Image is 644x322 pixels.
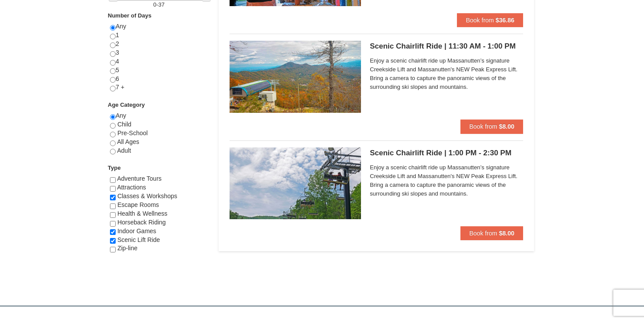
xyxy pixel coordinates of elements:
[117,184,146,191] span: Attractions
[230,41,361,112] img: 24896431-13-a88f1aaf.jpg
[117,192,177,199] span: Classes & Workshops
[117,175,162,182] span: Adventure Tours
[117,219,166,226] span: Horseback Riding
[370,149,523,157] h5: Scenic Chairlift Ride | 1:00 PM - 2:30 PM
[117,236,160,243] span: Scenic Lift Ride
[117,129,148,136] span: Pre-School
[117,147,131,154] span: Adult
[495,17,514,24] strong: $36.86
[110,112,208,164] div: Any
[108,164,120,171] strong: Type
[460,226,523,240] button: Book from $8.00
[370,163,523,198] span: Enjoy a scenic chairlift ride up Massanutten’s signature Creekside Lift and Massanutten's NEW Pea...
[499,230,514,237] strong: $8.00
[153,1,156,8] span: 0
[230,147,361,219] img: 24896431-9-664d1467.jpg
[117,138,139,145] span: All Ages
[370,56,523,91] span: Enjoy a scenic chairlift ride up Massanutten’s signature Creekside Lift and Massanutten's NEW Pea...
[117,227,156,234] span: Indoor Games
[117,121,131,128] span: Child
[158,1,164,8] span: 37
[117,201,159,208] span: Escape Rooms
[460,119,523,133] button: Book from $8.00
[370,42,523,51] h5: Scenic Chairlift Ride | 11:30 AM - 1:00 PM
[110,22,208,101] div: Any 1 2 3 4 5 6 7 +
[469,123,497,130] span: Book from
[110,0,208,9] label: -
[117,210,167,217] span: Health & Wellness
[499,123,514,130] strong: $8.00
[117,245,138,252] span: Zip-line
[108,12,152,19] strong: Number of Days
[466,17,494,24] span: Book from
[469,230,497,237] span: Book from
[457,13,523,27] button: Book from $36.86
[108,101,145,108] strong: Age Category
